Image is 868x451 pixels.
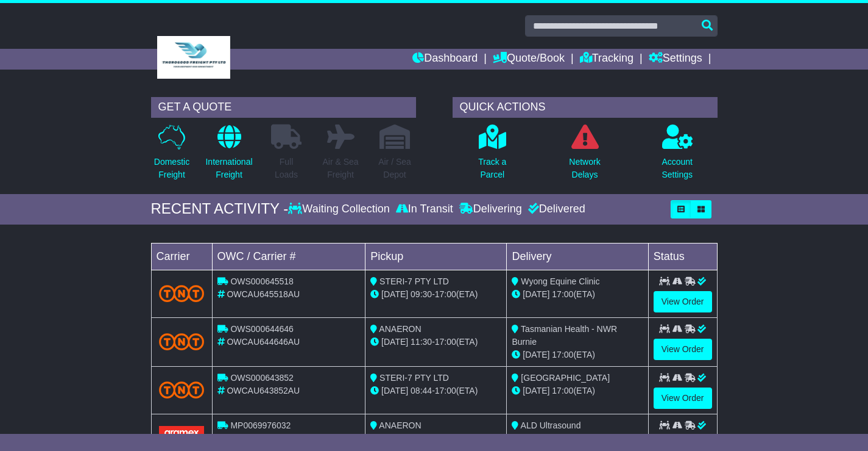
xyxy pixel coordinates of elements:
[435,386,456,395] span: 17:00
[568,124,601,188] a: NetworkDelays
[512,384,643,397] div: (ETA)
[159,381,205,398] img: TNT_Domestic.png
[230,276,294,286] span: OWS000645518
[230,373,294,383] span: OWS000643852
[654,388,712,409] a: View Order
[512,432,643,445] div: (ETA)
[521,276,599,286] span: Wyong Equine Clinic
[552,350,573,359] span: 17:00
[212,243,365,270] td: OWC / Carrier #
[393,203,456,216] div: In Transit
[288,203,392,216] div: Waiting Collection
[151,200,289,218] div: RECENT ACTIVITY -
[154,156,189,181] p: Domestic Freight
[411,433,432,443] span: 09:00
[654,291,712,312] a: View Order
[411,386,432,395] span: 08:44
[381,337,408,347] span: [DATE]
[230,420,291,430] span: MP0069976032
[412,49,478,70] a: Dashboard
[159,333,205,350] img: TNT_Domestic.png
[649,49,702,70] a: Settings
[478,124,507,188] a: Track aParcel
[381,386,408,395] span: [DATE]
[523,386,549,395] span: [DATE]
[153,124,190,188] a: DomesticFreight
[453,97,718,118] div: QUICK ACTIONS
[381,433,408,443] span: [DATE]
[322,156,358,181] p: Air & Sea Freight
[159,426,205,449] img: Aramex.png
[365,243,507,270] td: Pickup
[381,289,408,299] span: [DATE]
[525,203,585,216] div: Delivered
[523,433,549,443] span: [DATE]
[552,386,573,395] span: 17:00
[227,433,300,443] span: OWCAU642531AU
[512,288,643,301] div: (ETA)
[523,350,549,359] span: [DATE]
[411,337,432,347] span: 11:30
[230,324,294,334] span: OWS000644646
[370,288,501,301] div: - (ETA)
[662,156,693,181] p: Account Settings
[379,373,449,383] span: STERI-7 PTY LTD
[227,337,300,347] span: OWCAU644646AU
[493,49,565,70] a: Quote/Book
[370,432,501,445] div: - (ETA)
[370,384,501,397] div: - (ETA)
[478,156,506,181] p: Track a Parcel
[435,433,456,443] span: 17:00
[411,289,432,299] span: 09:30
[205,124,253,188] a: InternationalFreight
[205,156,252,181] p: International Freight
[661,124,693,188] a: AccountSettings
[271,156,302,181] p: Full Loads
[507,243,648,270] td: Delivery
[552,433,573,443] span: 17:00
[159,285,205,301] img: TNT_Domestic.png
[580,49,633,70] a: Tracking
[523,289,549,299] span: [DATE]
[435,289,456,299] span: 17:00
[521,373,610,383] span: [GEOGRAPHIC_DATA]
[370,336,501,348] div: - (ETA)
[654,339,712,360] a: View Order
[521,420,581,430] span: ALD Ultrasound
[379,420,421,430] span: ANAERON
[227,386,300,395] span: OWCAU643852AU
[648,243,717,270] td: Status
[379,324,421,334] span: ANAERON
[456,203,525,216] div: Delivering
[227,289,300,299] span: OWCAU645518AU
[569,156,600,181] p: Network Delays
[435,337,456,347] span: 17:00
[378,156,411,181] p: Air / Sea Depot
[512,324,617,347] span: Tasmanian Health - NWR Burnie
[151,97,416,118] div: GET A QUOTE
[512,348,643,361] div: (ETA)
[379,276,449,286] span: STERI-7 PTY LTD
[151,243,212,270] td: Carrier
[552,289,573,299] span: 17:00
